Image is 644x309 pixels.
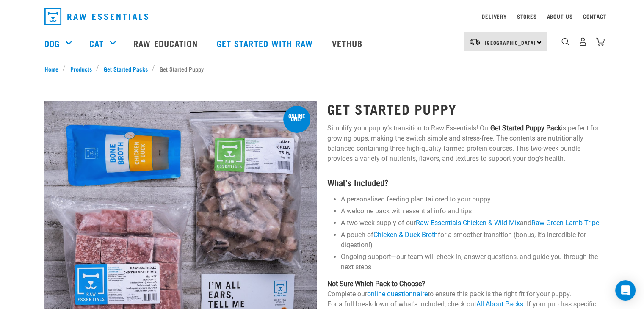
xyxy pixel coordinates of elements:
a: Raw Green Lamb Tripe [531,219,599,227]
a: Raw Education [125,26,208,60]
img: van-moving.png [469,38,481,46]
a: Vethub [323,26,373,60]
strong: Get Started Puppy Pack [490,124,561,132]
div: Open Intercom Messenger [615,280,636,301]
a: About Us [547,15,572,18]
li: A pouch of for a smoother transition (bonus, it's incredible for digestion!) [341,230,600,250]
img: user.png [578,37,587,46]
img: home-icon@2x.png [596,37,605,46]
strong: Not Sure Which Pack to Choose? [327,280,425,288]
a: Delivery [482,15,506,18]
nav: dropdown navigation [38,5,607,28]
a: Get Started Packs [99,64,152,73]
li: A two-week supply of our and [341,218,600,228]
li: A personalised feeding plan tailored to your puppy [341,194,600,204]
a: Get started with Raw [208,26,323,60]
nav: breadcrumbs [44,64,600,73]
span: [GEOGRAPHIC_DATA] [485,41,536,44]
a: Home [44,64,63,73]
li: Ongoing support—our team will check in, answer questions, and guide you through the next steps [341,252,600,272]
a: Products [66,64,96,73]
a: Contact [583,15,607,18]
li: A welcome pack with essential info and tips [341,206,600,216]
img: home-icon-1@2x.png [561,38,569,46]
a: Cat [89,37,104,50]
strong: What’s Included? [327,180,388,185]
a: online questionnaire [367,290,428,298]
a: Raw Essentials Chicken & Wild Mix [416,219,520,227]
p: Simplify your puppy’s transition to Raw Essentials! Our is perfect for growing pups, making the s... [327,123,600,164]
img: Raw Essentials Logo [44,8,148,25]
h1: Get Started Puppy [327,101,600,116]
a: Stores [517,15,537,18]
a: Chicken & Duck Broth [373,231,438,239]
a: All About Packs [476,300,523,308]
a: Dog [44,37,60,50]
